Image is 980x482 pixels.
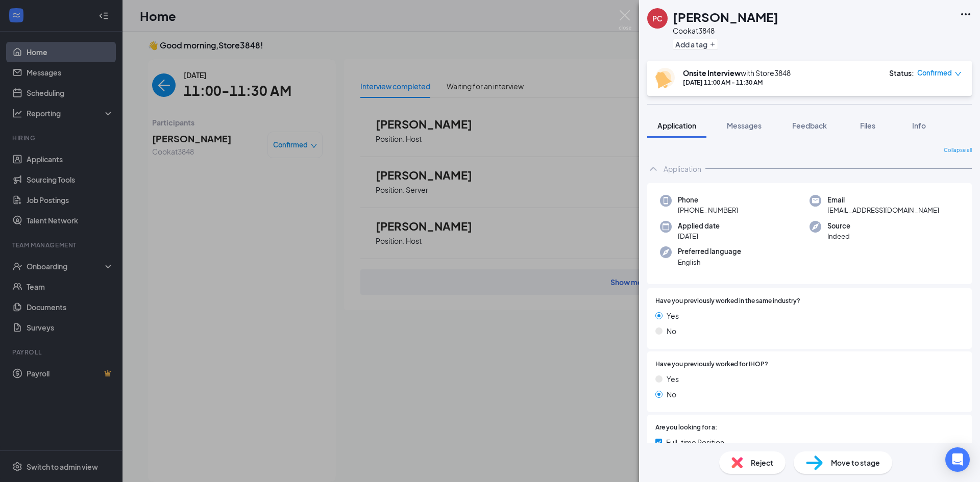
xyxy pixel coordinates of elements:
span: down [954,70,962,78]
span: Files [860,121,875,130]
svg: Ellipses [960,8,972,20]
span: Move to stage [831,457,880,468]
div: Open Intercom Messenger [945,447,970,472]
div: Application [664,164,701,174]
span: Application [657,121,696,130]
span: Yes [667,310,679,321]
span: Source [827,221,850,231]
span: Phone [678,195,738,205]
span: No [667,389,676,400]
span: Are you looking for a: [655,423,717,433]
svg: Plus [709,41,716,47]
h1: [PERSON_NAME] [673,8,778,26]
div: Status : [889,68,914,78]
span: [DATE] [678,231,720,241]
div: [DATE] 11:00 AM - 11:30 AM [683,78,791,87]
span: [PHONE_NUMBER] [678,205,738,215]
svg: ChevronUp [647,163,659,175]
b: Onsite Interview [683,68,741,78]
span: Email [827,195,939,205]
span: Full-time Position [666,437,724,448]
div: with Store3848 [683,68,791,78]
span: Have you previously worked in the same industry? [655,296,800,306]
span: Applied date [678,221,720,231]
span: Feedback [792,121,827,130]
span: Reject [751,457,773,468]
span: English [678,257,741,267]
span: Have you previously worked for IHOP? [655,360,768,369]
span: Indeed [827,231,850,241]
span: Confirmed [917,68,952,78]
span: Preferred language [678,246,741,257]
div: PC [652,13,663,23]
button: PlusAdd a tag [673,39,718,49]
span: [EMAIL_ADDRESS][DOMAIN_NAME] [827,205,939,215]
span: Collapse all [944,146,972,155]
span: Yes [667,373,679,385]
span: Messages [727,121,762,130]
span: Info [912,121,926,130]
span: No [667,325,676,337]
div: Cook at 3848 [673,26,778,36]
